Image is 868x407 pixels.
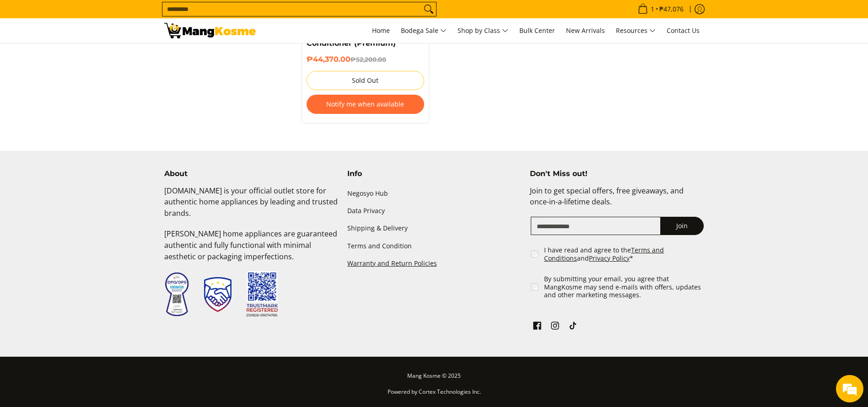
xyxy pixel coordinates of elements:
[164,272,189,317] img: Data Privacy Seal
[544,246,664,262] a: Terms and Conditions
[350,56,386,63] del: ₱52,200.00
[515,18,560,43] a: Bulk Center
[616,25,656,37] span: Resources
[658,6,685,12] span: ₱47,076
[164,228,338,271] p: [PERSON_NAME] home appliances are guaranteed authentic and fully functional with minimal aestheti...
[662,18,704,43] a: Contact Us
[458,25,508,37] span: Shop by Class
[246,271,278,317] img: Trustmark QR
[396,18,451,43] a: Bodega Sale
[531,319,544,335] a: See Mang Kosme on Facebook
[150,5,172,27] div: Minimize live chat window
[347,185,521,203] a: Negosyo Hub
[164,169,338,178] h4: About
[667,26,700,35] span: Contact Us
[649,6,656,12] span: 1
[401,25,447,37] span: Bodega Sale
[635,4,686,14] span: •
[530,185,704,217] p: Join to get special offers, free giveaways, and once-in-a-lifetime deals.
[164,386,704,402] p: Powered by Cortex Technologies Inc.
[164,185,338,228] p: [DOMAIN_NAME] is your official outlet store for authentic home appliances by leading and trusted ...
[421,2,436,16] button: Search
[544,275,705,299] label: By submitting your email, you agree that MangKosme may send e-mails with offers, updates and othe...
[307,71,425,90] button: Sold Out
[164,370,704,386] p: Mang Kosme © 2025
[347,169,521,178] h4: Info
[204,277,232,312] img: Trustmark Seal
[53,115,126,208] span: We're online!
[367,18,394,43] a: Home
[566,26,605,35] span: New Arrivals
[307,55,425,64] h6: ₱44,370.00
[453,18,513,43] a: Shop by Class
[611,18,660,43] a: Resources
[5,250,174,282] textarea: Type your message and hit 'Enter'
[660,217,704,235] button: Join
[519,26,555,35] span: Bulk Center
[561,18,609,43] a: New Arrivals
[544,246,705,262] label: I have read and agree to the and *
[372,26,390,35] span: Home
[347,220,521,237] a: Shipping & Delivery
[347,203,521,220] a: Data Privacy
[589,254,630,262] a: Privacy Policy
[549,319,561,335] a: See Mang Kosme on Instagram
[347,237,521,255] a: Terms and Condition
[265,18,704,43] nav: Main Menu
[164,23,256,38] img: Bodega Sale Aircon l Mang Kosme: Home Appliances Warehouse Sale Split Type
[530,169,704,178] h4: Don't Miss out!
[307,95,425,114] button: Notify me when available
[347,255,521,272] a: Warranty and Return Policies
[566,319,579,335] a: See Mang Kosme on TikTok
[307,21,396,48] a: Carrier 2.0 HP Optima Split-Type Inverter Air Conditioner (Premium)
[48,51,154,63] div: Chat with us now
